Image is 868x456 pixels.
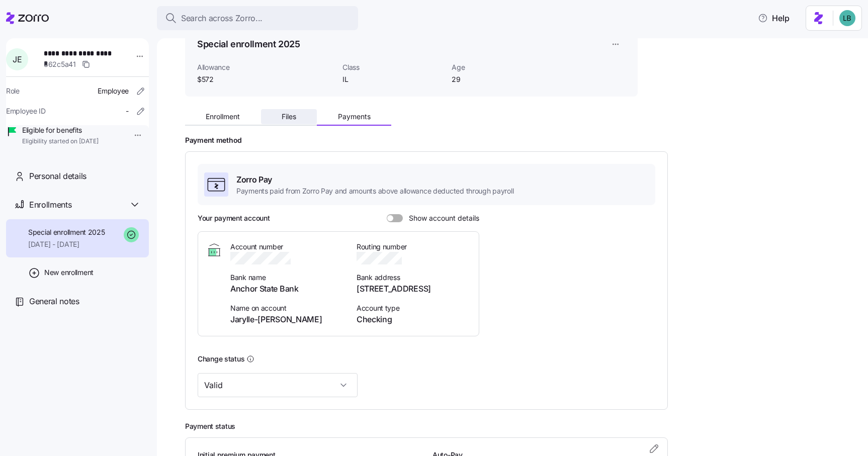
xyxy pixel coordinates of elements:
[157,6,358,30] button: Search across Zorro...
[29,170,86,183] span: Personal details
[181,12,263,25] span: Search across Zorro...
[452,62,553,72] span: Age
[758,12,790,24] span: Help
[452,74,553,84] span: 29
[230,272,344,283] span: Bank name
[230,303,344,313] span: Name on account
[198,213,270,223] h3: Your payment account
[29,295,79,308] span: General notes
[236,186,513,196] span: Payments paid from Zorro Pay and amounts above allowance deducted through payroll
[230,313,344,326] span: Jarylle-[PERSON_NAME]
[357,272,471,283] span: Bank address
[357,283,471,295] span: [STREET_ADDRESS]
[357,303,471,313] span: Account type
[282,113,296,120] span: Files
[357,242,471,252] span: Routing number
[197,38,300,50] h1: Special enrollment 2025
[839,10,855,26] img: 55738f7c4ee29e912ff6c7eae6e0401b
[185,136,854,145] h2: Payment method
[6,86,20,96] span: Role
[236,173,513,186] span: Zorro Pay
[22,137,99,146] span: Eligibility started on [DATE]
[22,125,99,135] span: Eligible for benefits
[98,86,129,96] span: Employee
[230,242,344,252] span: Account number
[28,239,105,249] span: [DATE] - [DATE]
[126,106,129,116] span: -
[13,55,22,63] span: J E
[338,113,371,120] span: Payments
[357,313,471,326] span: Checking
[197,74,334,84] span: $572
[342,62,444,72] span: Class
[403,214,479,222] span: Show account details
[6,106,46,116] span: Employee ID
[206,113,240,120] span: Enrollment
[198,354,244,364] h3: Change status
[750,8,798,28] button: Help
[342,74,444,84] span: IL
[28,227,105,237] span: Special enrollment 2025
[197,62,334,72] span: Allowance
[44,267,94,278] span: New enrollment
[29,199,71,211] span: Enrollments
[44,59,76,69] span: 862c5a41
[185,422,854,431] h2: Payment status
[230,283,344,295] span: Anchor State Bank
